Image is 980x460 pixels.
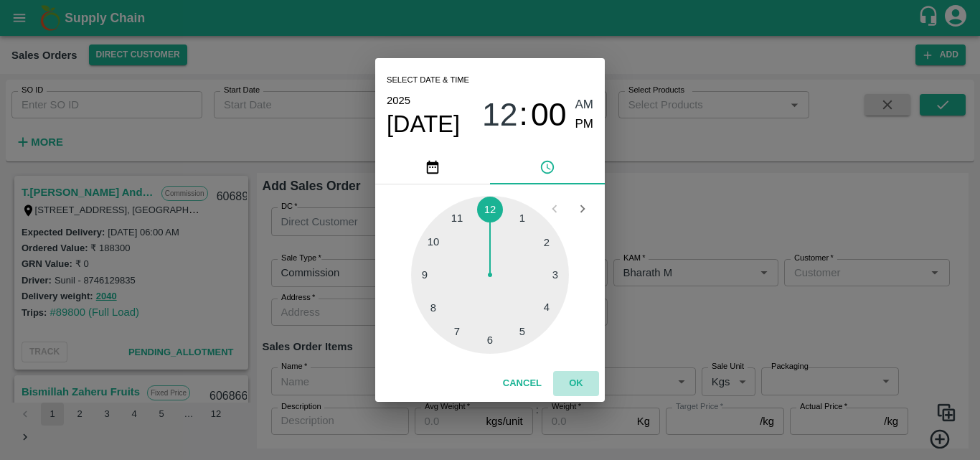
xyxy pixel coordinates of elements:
button: [DATE] [387,110,460,139]
button: Open next view [569,195,596,222]
button: pick time [490,150,605,184]
button: AM [575,95,594,115]
button: pick date [375,150,490,184]
button: Cancel [497,371,547,396]
button: 00 [531,95,567,133]
button: PM [575,115,594,134]
button: 2025 [387,91,410,110]
button: OK [553,371,599,396]
span: : [519,95,528,133]
button: 12 [482,95,518,133]
span: Select date & time [387,70,469,91]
